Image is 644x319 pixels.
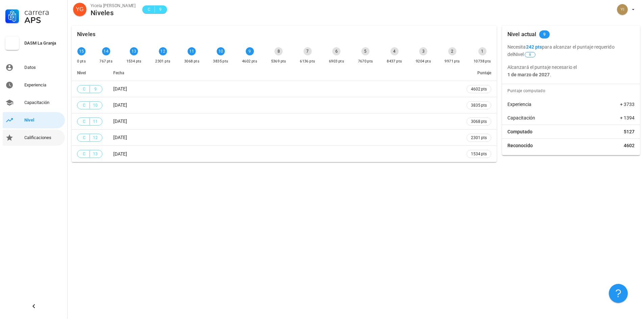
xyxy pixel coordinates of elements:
[390,47,399,55] div: 4
[271,58,286,65] div: 5369 pts
[24,82,62,88] div: Experiencia
[3,130,65,146] a: Calificaciones
[620,101,635,108] span: + 3733
[130,47,138,55] div: 13
[108,65,461,81] th: Fecha
[543,30,546,38] span: 9
[77,47,86,55] div: 15
[471,102,487,109] span: 3835 pts
[332,47,340,55] div: 6
[24,117,62,123] div: Nivel
[24,16,62,24] div: APS
[24,135,62,140] div: Calificaciones
[73,3,87,16] div: avatar
[620,114,635,121] span: + 1394
[242,58,257,65] div: 4602 pts
[624,128,635,135] span: 5127
[478,47,486,55] div: 1
[507,63,635,78] p: Alcanzará el puntaje necesario el .
[213,58,228,65] div: 3835 pts
[471,151,487,157] span: 1534 pts
[113,86,127,91] span: [DATE]
[81,134,87,141] span: C
[507,72,550,77] b: 1 de marzo de 2027
[72,65,108,81] th: Nivel
[93,134,98,141] span: 12
[507,114,535,121] span: Capacitación
[387,58,402,65] div: 8437 pts
[24,65,62,70] div: Datos
[246,47,254,55] div: 9
[448,47,456,55] div: 2
[113,118,127,124] span: [DATE]
[113,135,127,140] span: [DATE]
[77,58,86,65] div: 0 pts
[3,77,65,93] a: Experiencia
[329,58,344,65] div: 6903 pts
[159,47,167,55] div: 12
[93,118,98,125] span: 11
[477,71,491,75] span: Puntaje
[471,118,487,125] span: 3068 pts
[300,58,315,65] div: 6136 pts
[471,134,487,141] span: 2301 pts
[81,102,87,109] span: C
[81,151,87,157] span: C
[113,102,127,108] span: [DATE]
[275,47,283,55] div: 8
[358,58,373,65] div: 7670 pts
[24,8,62,16] div: Carrera
[507,101,531,108] span: Experiencia
[624,142,635,149] span: 4602
[507,128,532,135] span: Computado
[419,47,427,55] div: 3
[155,58,170,65] div: 2301 pts
[93,151,98,157] span: 13
[445,58,460,65] div: 9971 pts
[3,95,65,111] a: Capacitación
[184,58,199,65] div: 3068 pts
[76,3,84,16] span: YG
[526,44,542,50] b: 242 pts
[507,26,536,43] div: Nivel actual
[81,118,87,125] span: C
[93,86,98,92] span: 9
[188,47,196,55] div: 11
[113,71,124,75] span: Fecha
[24,41,62,46] div: DASM La Granja
[505,84,640,98] div: Puntaje computado
[529,52,531,57] span: 8
[77,26,95,43] div: Niveles
[93,102,98,109] span: 10
[81,86,87,92] span: C
[3,59,65,76] a: Datos
[99,58,113,65] div: 767 pts
[461,65,497,81] th: Puntaje
[126,58,142,65] div: 1534 pts
[474,58,491,65] div: 10738 pts
[3,112,65,128] a: Nivel
[91,9,136,17] div: Niveles
[217,47,225,55] div: 10
[102,47,110,55] div: 14
[24,100,62,105] div: Capacitación
[416,58,431,65] div: 9204 pts
[77,71,86,75] span: Nivel
[113,151,127,157] span: [DATE]
[507,142,533,149] span: Reconocido
[514,52,536,57] span: Nivel
[471,86,487,92] span: 4602 pts
[146,6,152,13] span: C
[304,47,312,55] div: 7
[158,6,163,13] span: 9
[91,2,136,9] div: Yicela [PERSON_NAME]
[507,43,635,58] p: Necesita para alcanzar el puntaje requerido del
[361,47,369,55] div: 5
[617,4,628,15] div: avatar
